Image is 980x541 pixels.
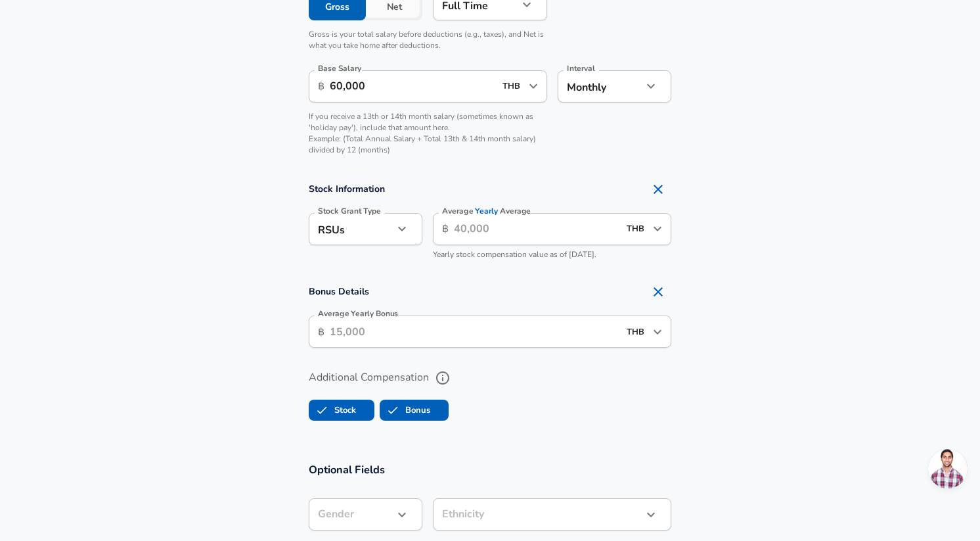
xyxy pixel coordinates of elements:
label: Stock [309,398,356,423]
p: If you receive a 13th or 14th month salary (sometimes known as 'holiday pay'), include that amoun... [309,111,547,156]
button: Open [648,220,667,238]
label: Average Average [442,207,531,215]
h4: Stock Information [309,176,671,202]
input: USD [499,76,525,97]
input: 40,000 [454,213,619,245]
input: 15,000 [330,316,619,348]
label: Additional Compensation [309,367,671,389]
label: Base Salary [318,64,361,72]
span: Stock [309,398,334,423]
button: Open [524,77,543,95]
input: USD [623,219,649,239]
div: Monthly [558,70,642,103]
label: Stock Grant Type [318,207,381,215]
input: USD [623,321,649,342]
label: Average Yearly Bonus [318,310,398,318]
button: help [432,367,454,389]
h3: Optional Fields [309,462,671,477]
label: Bonus [380,398,430,423]
button: Remove Section [645,279,671,305]
label: Interval [567,64,595,72]
p: Gross is your total salary before deductions (e.g., taxes), and Net is what you take home after d... [309,29,547,51]
div: Open chat [928,449,968,488]
button: Open [648,323,667,341]
input: 100,000 [330,70,495,103]
button: BonusBonus [380,400,449,421]
button: StockStock [309,400,374,421]
span: Yearly stock compensation value as of [DATE]. [433,249,596,260]
span: Yearly [476,205,499,216]
span: Bonus [380,398,405,423]
div: RSUs [309,213,393,245]
h4: Bonus Details [309,279,671,305]
button: Remove Section [645,176,671,202]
